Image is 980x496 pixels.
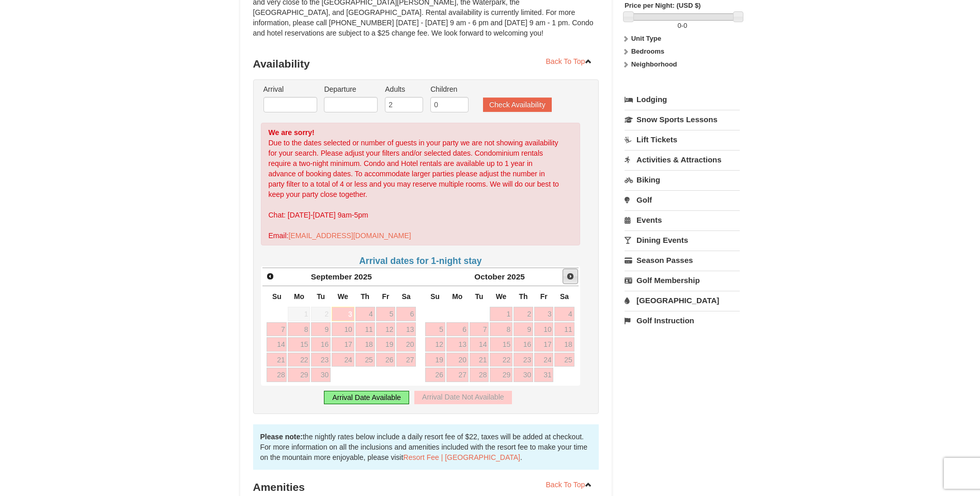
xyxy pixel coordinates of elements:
[430,292,440,301] span: Sunday
[539,54,599,69] a: Back To Top
[311,353,331,367] a: 23
[311,337,331,352] a: 16
[554,307,574,321] a: 4
[514,337,533,352] a: 16
[311,322,331,337] a: 9
[625,190,740,209] a: Golf
[355,307,375,321] a: 4
[376,337,396,352] a: 19
[332,322,354,337] a: 10
[483,97,552,112] button: Check Availability
[563,269,578,284] a: Next
[452,292,462,301] span: Monday
[631,47,664,55] strong: Bedrooms
[332,353,354,367] a: 24
[267,368,287,382] a: 28
[625,90,740,109] a: Lodging
[269,128,315,137] strong: We are sorry!
[539,477,599,492] a: Back To Top
[396,307,416,321] a: 6
[470,337,489,352] a: 14
[554,322,574,337] a: 11
[514,368,533,382] a: 30
[560,292,569,301] span: Saturday
[625,230,740,250] a: Dining Events
[514,353,533,367] a: 23
[288,353,310,367] a: 22
[355,353,375,367] a: 25
[311,368,331,382] a: 30
[385,84,423,94] label: Adults
[446,322,469,337] a: 6
[554,353,574,367] a: 25
[677,22,681,29] span: 0
[267,337,287,352] a: 14
[402,292,411,301] span: Saturday
[625,170,740,189] a: Biking
[425,368,445,382] a: 26
[253,54,599,74] h3: Availability
[446,353,469,367] a: 20
[625,311,740,330] a: Golf Instruction
[534,307,554,321] a: 3
[475,292,483,301] span: Tuesday
[625,150,740,169] a: Activities & Attractions
[337,292,348,301] span: Wednesday
[554,337,574,352] a: 18
[519,292,527,301] span: Thursday
[355,322,375,337] a: 11
[260,433,303,441] strong: Please note:
[534,322,554,337] a: 10
[474,272,505,281] span: October
[470,368,489,382] a: 28
[324,391,409,404] div: Arrival Date Available
[507,272,525,281] span: 2025
[272,292,282,301] span: Sunday
[261,123,581,245] div: Due to the dates selected or number of guests in your party we are not showing availability for y...
[396,322,416,337] a: 13
[683,22,687,29] span: 0
[261,256,581,266] h4: Arrival dates for 1-night stay
[631,35,661,42] strong: Unit Type
[361,292,369,301] span: Thursday
[566,272,574,280] span: Next
[534,368,554,382] a: 31
[266,272,274,280] span: Prev
[332,337,354,352] a: 17
[534,353,554,367] a: 24
[403,453,520,461] a: Resort Fee | [GEOGRAPHIC_DATA]
[376,322,396,337] a: 12
[294,292,304,301] span: Monday
[376,353,396,367] a: 26
[625,130,740,149] a: Lift Tickets
[425,353,445,367] a: 19
[625,2,701,9] strong: Price per Night: (USD $)
[311,272,352,281] span: September
[490,353,512,367] a: 22
[490,307,512,321] a: 1
[324,84,378,94] label: Departure
[317,292,325,301] span: Tuesday
[311,307,331,321] span: 2
[396,353,416,367] a: 27
[425,322,445,337] a: 5
[396,337,416,352] a: 20
[332,307,354,321] a: 3
[288,307,310,321] span: 1
[514,307,533,321] a: 2
[267,353,287,367] a: 21
[288,232,411,240] a: [EMAIL_ADDRESS][DOMAIN_NAME]
[267,322,287,337] a: 7
[625,291,740,310] a: [GEOGRAPHIC_DATA]
[430,84,469,94] label: Children
[470,322,489,337] a: 7
[625,21,740,31] label: -
[288,322,310,337] a: 8
[490,337,512,352] a: 15
[354,272,372,281] span: 2025
[288,368,310,382] a: 29
[425,337,445,352] a: 12
[263,269,278,284] a: Prev
[625,251,740,270] a: Season Passes
[534,337,554,352] a: 17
